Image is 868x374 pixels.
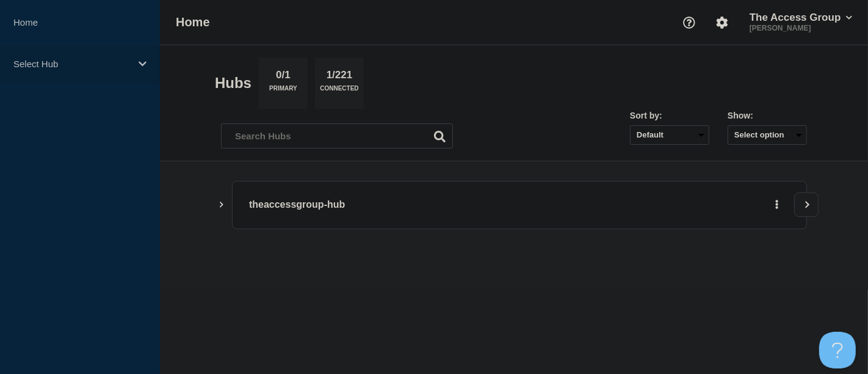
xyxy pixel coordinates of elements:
button: More actions [769,194,785,216]
p: Connected [320,85,358,98]
p: Select Hub [13,59,131,69]
p: Primary [269,85,297,98]
button: Show Connected Hubs [219,200,225,210]
button: Account settings [709,10,735,35]
button: The Access Group [747,12,855,24]
div: Show: [728,111,807,120]
button: Select option [728,125,807,145]
div: Sort by: [630,111,709,120]
p: 0/1 [272,69,295,85]
iframe: Help Scout Beacon - Open [819,332,856,369]
select: Sort by [630,125,709,145]
h1: Home [176,15,210,29]
button: Support [676,10,702,35]
input: Search Hubs [221,123,453,148]
button: View [794,193,819,217]
p: 1/221 [322,69,357,85]
h2: Hubs [215,75,251,92]
p: theaccessgroup-hub [249,194,587,216]
p: [PERSON_NAME] [747,24,855,32]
